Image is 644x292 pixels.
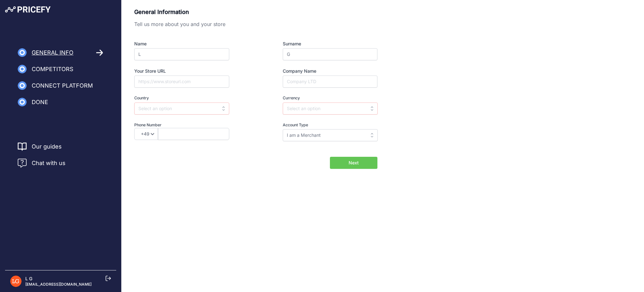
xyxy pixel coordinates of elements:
[283,41,377,47] label: Surname
[32,48,73,57] span: General Info
[283,95,377,101] label: Currency
[134,76,229,88] input: https://www.storeurl.com
[32,81,93,90] span: Connect Platform
[134,41,252,47] label: Name
[32,98,48,107] span: Done
[25,275,92,282] p: L G
[18,159,66,168] a: Chat with us
[134,95,252,101] label: Country
[32,159,66,168] span: Chat with us
[283,129,378,141] input: Select an option
[32,142,62,151] a: Our guides
[25,282,92,287] p: [EMAIL_ADDRESS][DOMAIN_NAME]
[330,157,377,169] button: Next
[349,160,359,166] span: Next
[283,122,377,128] label: Account Type
[134,8,377,17] p: General Information
[5,6,51,13] img: Pricefy Logo
[134,20,377,28] p: Tell us more about you and your store
[134,122,252,128] label: Phone Number
[283,103,378,115] input: Select an option
[134,68,252,74] label: Your Store URL
[32,65,73,74] span: Competitors
[134,103,229,115] input: Select an option
[283,76,377,88] input: Company LTD
[283,68,377,74] label: Company Name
